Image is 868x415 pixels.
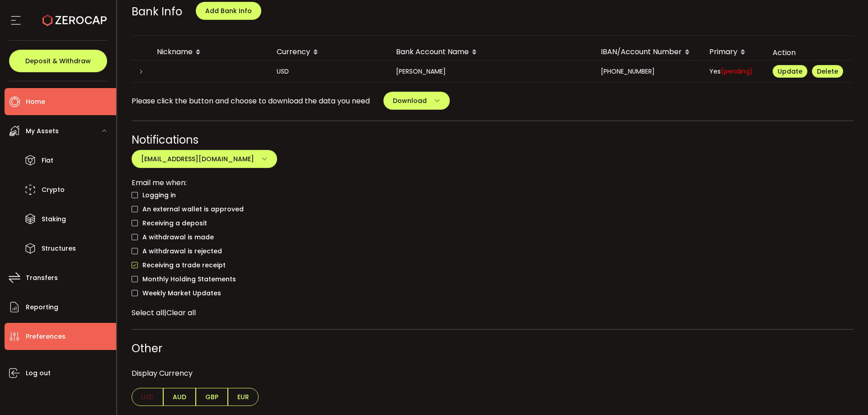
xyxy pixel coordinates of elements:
[138,289,221,298] span: Weekly Market Updates
[25,58,91,64] span: Deposit & Withdraw
[138,261,226,270] span: Receiving a trade receipt
[132,150,277,168] button: [EMAIL_ADDRESS][DOMAIN_NAME]
[228,388,259,406] span: EUR
[389,45,594,60] div: Bank Account Name
[138,247,222,256] span: A withdrawal is rejected
[42,242,76,255] span: Structures
[383,92,450,110] button: Download
[42,183,65,196] span: Crypto
[132,188,854,300] div: checkbox-group
[132,177,854,188] div: Email me when:
[269,66,389,77] div: USD
[389,66,594,77] div: [PERSON_NAME]
[26,301,58,314] span: Reporting
[138,205,244,214] span: An external wallet is approved
[26,271,58,284] span: Transfers
[163,388,196,406] span: AUD
[132,4,182,19] span: Bank Info
[393,96,427,105] span: Download
[205,6,252,15] span: Add Bank Info
[594,45,702,60] div: IBAN/Account Number
[138,219,207,228] span: Receiving a deposit
[196,2,261,20] button: Add Bank Info
[42,213,66,226] span: Staking
[665,52,868,415] iframe: Chat Widget
[702,45,765,60] div: Primary
[196,388,228,406] span: GBP
[26,330,66,343] span: Preferences
[132,388,163,406] span: USD
[132,308,164,318] span: Select all
[138,275,236,284] span: Monthly Holding Statements
[138,191,176,200] span: Logging in
[765,47,851,58] div: Action
[138,233,214,242] span: A withdrawal is made
[150,45,269,60] div: Nickname
[665,52,868,415] div: 聊天小组件
[132,95,370,107] span: Please click the button and choose to download the data you need
[132,132,854,148] div: Notifications
[26,367,51,380] span: Log out
[26,125,59,138] span: My Assets
[594,66,702,77] div: [PHONE_NUMBER]
[9,50,107,72] button: Deposit & Withdraw
[132,359,854,388] div: Display Currency
[166,308,196,318] span: Clear all
[42,154,53,167] span: Fiat
[141,154,254,163] span: [EMAIL_ADDRESS][DOMAIN_NAME]
[132,307,854,318] div: |
[132,340,854,356] div: Other
[26,95,45,108] span: Home
[269,45,389,60] div: Currency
